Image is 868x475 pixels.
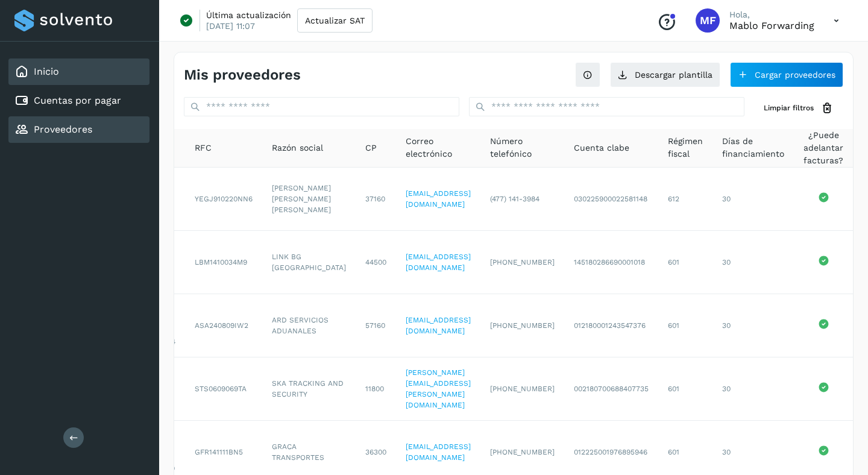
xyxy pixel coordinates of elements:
[305,16,365,25] span: Actualizar SAT
[658,231,712,294] td: 601
[185,231,262,294] td: LBM1410034M9
[406,316,471,335] a: [EMAIL_ADDRESS][DOMAIN_NAME]
[262,231,356,294] td: LINK BG [GEOGRAPHIC_DATA]
[564,357,658,421] td: 002180700688407735
[272,142,323,154] span: Razón social
[185,168,262,231] td: YEGJ910220NN6
[712,357,794,421] td: 30
[722,135,784,160] span: Días de financiamiento
[490,321,555,330] span: [PHONE_NUMBER]
[804,129,843,167] span: ¿Puede adelantar facturas?
[712,231,794,294] td: 30
[195,142,212,154] span: RFC
[206,20,255,31] p: [DATE] 11:07
[185,294,262,357] td: ASA240809IW2
[490,448,555,456] span: [PHONE_NUMBER]
[185,357,262,421] td: STS0609069TA
[490,135,555,160] span: Número telefónico
[406,368,471,409] a: [PERSON_NAME][EMAIL_ADDRESS][PERSON_NAME][DOMAIN_NAME]
[8,58,149,85] div: Inicio
[8,87,149,114] div: Cuentas por pagar
[764,102,814,113] span: Limpiar filtros
[406,189,471,209] a: [EMAIL_ADDRESS][DOMAIN_NAME]
[356,168,396,231] td: 37160
[729,20,814,31] p: Mablo Forwarding
[8,116,149,143] div: Proveedores
[564,231,658,294] td: 145180286690001018
[658,168,712,231] td: 612
[406,253,471,272] a: [EMAIL_ADDRESS][DOMAIN_NAME]
[658,357,712,421] td: 601
[356,231,396,294] td: 44500
[365,142,377,154] span: CP
[729,10,814,20] p: Hola,
[668,135,703,160] span: Régimen fiscal
[610,62,720,87] button: Descargar plantilla
[184,66,301,84] h4: Mis proveedores
[262,357,356,421] td: SKA TRACKING AND SECURITY
[564,294,658,357] td: 012180001243547376
[34,124,92,135] a: Proveedores
[490,385,555,393] span: [PHONE_NUMBER]
[574,142,629,154] span: Cuenta clabe
[564,168,658,231] td: 030225900022581148
[297,8,373,33] button: Actualizar SAT
[754,97,843,119] button: Limpiar filtros
[262,294,356,357] td: ARD SERVICIOS ADUANALES
[730,62,843,87] button: Cargar proveedores
[34,66,59,77] a: Inicio
[712,294,794,357] td: 30
[356,294,396,357] td: 57160
[34,95,121,106] a: Cuentas por pagar
[490,195,539,203] span: (477) 141-3984
[356,357,396,421] td: 11800
[262,168,356,231] td: [PERSON_NAME] [PERSON_NAME] [PERSON_NAME]
[406,135,471,160] span: Correo electrónico
[490,258,555,266] span: [PHONE_NUMBER]
[206,10,291,20] p: Última actualización
[658,294,712,357] td: 601
[712,168,794,231] td: 30
[406,442,471,462] a: [EMAIL_ADDRESS][DOMAIN_NAME]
